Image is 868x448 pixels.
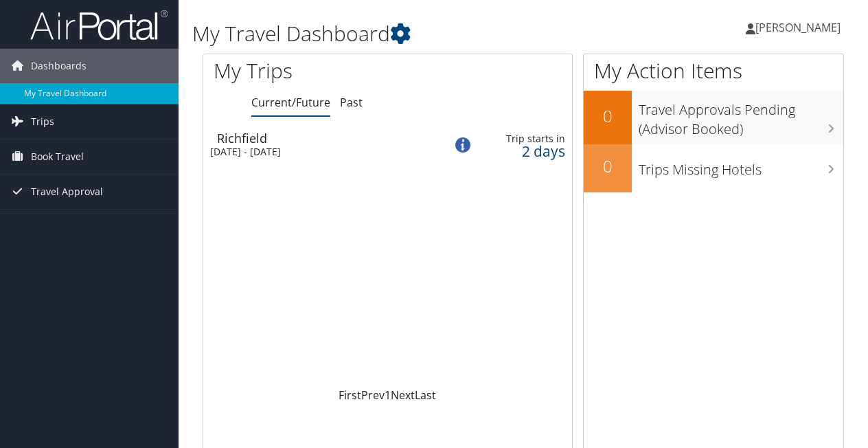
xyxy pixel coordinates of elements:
[755,20,841,35] span: [PERSON_NAME]
[361,388,385,403] a: Prev
[30,9,168,41] img: airportal-logo.png
[455,137,470,153] img: alert-flat-solid-info.png
[584,56,843,85] h1: My Action Items
[214,56,408,85] h1: My Trips
[31,49,87,83] span: Dashboards
[639,153,843,179] h3: Trips Missing Hotels
[746,7,854,48] a: [PERSON_NAME]
[391,388,415,403] a: Next
[584,155,632,178] h2: 0
[639,93,843,139] h3: Travel Approvals Pending (Advisor Booked)
[584,104,632,128] h2: 0
[339,388,361,403] a: First
[340,95,363,110] a: Past
[31,104,54,139] span: Trips
[584,144,843,192] a: 0Trips Missing Hotels
[415,388,436,403] a: Last
[210,146,424,158] div: [DATE] - [DATE]
[217,132,431,144] div: Richfield
[192,19,634,48] h1: My Travel Dashboard
[385,388,391,403] a: 1
[251,95,330,110] a: Current/Future
[484,133,565,145] div: Trip starts in
[31,175,103,209] span: Travel Approval
[484,145,565,157] div: 2 days
[31,139,84,174] span: Book Travel
[584,91,843,144] a: 0Travel Approvals Pending (Advisor Booked)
